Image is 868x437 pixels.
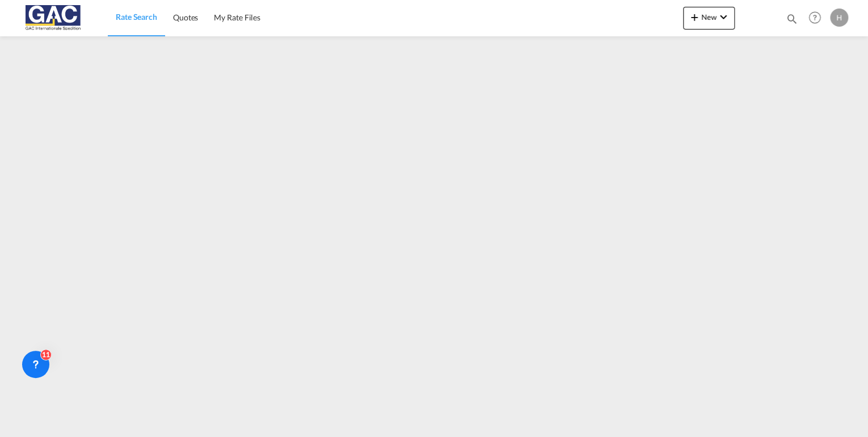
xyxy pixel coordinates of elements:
md-icon: icon-chevron-down [717,10,730,24]
md-icon: icon-magnify [786,12,798,25]
span: Rate Search [116,12,157,22]
div: Help [805,8,830,28]
img: 9f305d00dc7b11eeb4548362177db9c3.png [17,5,94,31]
span: New [688,12,730,22]
md-icon: icon-plus 400-fg [688,10,701,24]
span: Quotes [173,12,198,22]
span: Help [805,8,824,27]
button: icon-plus 400-fgNewicon-chevron-down [683,7,735,30]
span: My Rate Files [214,12,260,22]
div: H [830,9,848,27]
div: icon-magnify [786,12,798,30]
